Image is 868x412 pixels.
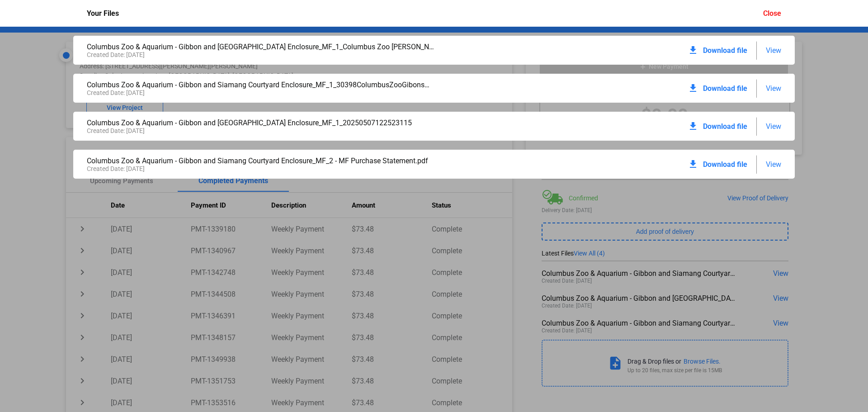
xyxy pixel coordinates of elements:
span: Download file [703,122,747,131]
div: Columbus Zoo & Aquarium - Gibbon and [GEOGRAPHIC_DATA] Enclosure_MF_1_Columbus Zoo [PERSON_NAME] ... [87,43,434,51]
div: Created Date: [DATE] [87,127,434,134]
span: Download file [703,160,747,169]
span: View [766,84,781,93]
span: View [766,160,781,169]
mat-icon: download [688,83,698,94]
mat-icon: download [688,121,698,132]
div: Your Files [87,9,119,18]
span: Download file [703,84,747,93]
div: Created Date: [DATE] [87,89,434,96]
div: Created Date: [DATE] [87,165,434,172]
div: Columbus Zoo & Aquarium - Gibbon and Siamang Courtyard Enclosure_MF_2 - MF Purchase Statement.pdf [87,156,434,165]
mat-icon: download [688,159,698,170]
div: Columbus Zoo & Aquarium - Gibbon and Siamang Courtyard Enclosure_MF_1_30398ColumbusZooGibonsOH [87,81,434,89]
span: View [766,122,781,131]
span: Download file [703,46,747,55]
mat-icon: download [688,45,698,56]
div: Created Date: [DATE] [87,51,434,58]
div: Columbus Zoo & Aquarium - Gibbon and [GEOGRAPHIC_DATA] Enclosure_MF_1_20250507122523115 [87,118,434,127]
span: View [766,46,781,55]
div: Close [763,9,781,18]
